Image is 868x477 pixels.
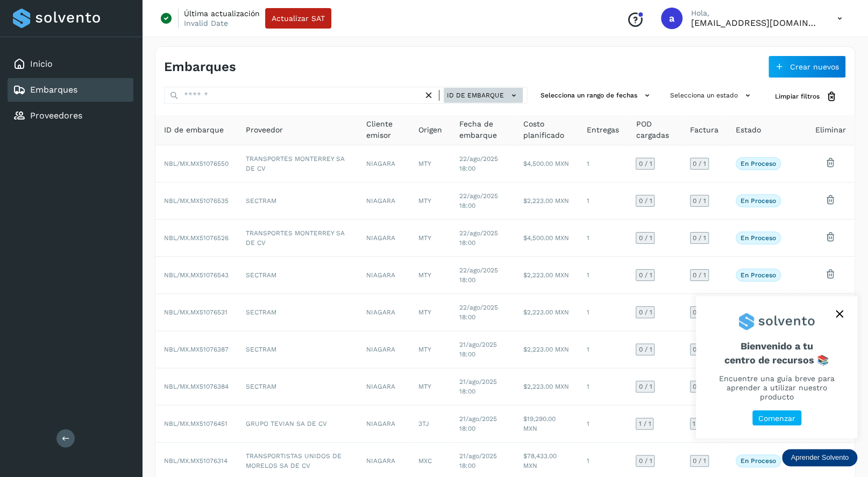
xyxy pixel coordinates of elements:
[578,294,627,331] td: 1
[358,368,409,405] td: NIAGARA
[514,405,578,443] td: $19,290.00 MXN
[578,220,627,257] td: 1
[418,124,442,136] span: Origen
[459,118,506,141] span: Fecha de embarque
[459,415,497,432] span: 21/ago/2025 18:00
[410,368,451,405] td: MTY
[366,118,401,141] span: Cliente emisor
[638,272,652,278] span: 0 / 1
[691,9,820,18] p: Hola,
[693,346,706,353] span: 0 / 1
[514,183,578,220] td: $2,223.00 MXN
[8,52,133,76] div: Inicio
[358,331,409,368] td: NIAGARA
[237,183,358,220] td: SECTRAM
[459,155,498,172] span: 22/ago/2025 18:00
[164,346,229,353] span: NBL/MX.MX51076387
[358,294,409,331] td: NIAGARA
[578,368,627,405] td: 1
[693,458,706,464] span: 0 / 1
[410,331,451,368] td: MTY
[578,145,627,183] td: 1
[164,457,227,465] span: NBL/MX.MX51076314
[514,294,578,331] td: $2,223.00 MXN
[184,9,260,18] p: Última actualización
[693,420,705,427] span: 1 / 1
[514,368,578,405] td: $2,223.00 MXN
[8,104,133,128] div: Proveedores
[237,405,358,443] td: GRUPO TEVIAN SA DE CV
[578,257,627,294] td: 1
[736,124,761,136] span: Estado
[164,234,229,242] span: NBL/MX.MX51076526
[30,110,82,121] a: Proveedores
[410,220,451,257] td: MTY
[358,257,409,294] td: NIAGARA
[741,234,776,242] p: En proceso
[536,87,657,104] button: Selecciona un rango de fechas
[410,183,451,220] td: MTY
[459,266,498,284] span: 22/ago/2025 18:00
[459,378,497,395] span: 21/ago/2025 18:00
[693,383,706,390] span: 0 / 1
[693,309,706,315] span: 0 / 1
[790,63,839,71] span: Crear nuevos
[237,331,358,368] td: SECTRAM
[638,346,652,353] span: 0 / 1
[265,8,331,29] button: Actualizar SAT
[164,383,229,390] span: NBL/MX.MX51076384
[709,354,844,366] p: centro de recursos 📚
[164,59,236,75] h4: Embarques
[741,271,776,279] p: En proceso
[237,220,358,257] td: TRANSPORTES MONTERREY SA DE CV
[410,405,451,443] td: 3TJ
[410,145,451,183] td: MTY
[578,331,627,368] td: 1
[514,257,578,294] td: $2,223.00 MXN
[164,420,227,427] span: NBL/MX.MX51076451
[758,414,795,423] p: Comenzar
[514,331,578,368] td: $2,223.00 MXN
[237,294,358,331] td: SECTRAM
[690,124,718,136] span: Factura
[246,124,283,136] span: Proveedor
[410,294,451,331] td: MTY
[444,88,523,103] button: ID de embarque
[815,124,846,136] span: Eliminar
[523,118,569,141] span: Costo planificado
[8,78,133,102] div: Embarques
[636,118,673,141] span: POD cargadas
[459,341,497,358] span: 21/ago/2025 18:00
[638,309,652,315] span: 0 / 1
[459,452,497,469] span: 21/ago/2025 18:00
[184,18,228,28] p: Invalid Date
[459,192,498,209] span: 22/ago/2025 18:00
[693,160,706,167] span: 0 / 1
[638,458,652,464] span: 0 / 1
[666,87,758,104] button: Selecciona un estado
[709,340,844,366] span: Bienvenido a tu
[164,124,224,136] span: ID de embarque
[775,92,820,101] span: Limpiar filtros
[693,235,706,241] span: 0 / 1
[164,308,227,316] span: NBL/MX.MX51076531
[164,271,229,279] span: NBL/MX.MX51076543
[693,198,706,204] span: 0 / 1
[709,374,844,401] p: Encuentre una guía breve para aprender a utilizar nuestro producto
[766,87,846,107] button: Limpiar filtros
[164,197,229,205] span: NBL/MX.MX51076535
[358,145,409,183] td: NIAGARA
[831,306,848,322] button: close,
[578,405,627,443] td: 1
[638,383,652,390] span: 0 / 1
[410,257,451,294] td: MTY
[638,235,652,241] span: 0 / 1
[514,220,578,257] td: $4,500.00 MXN
[691,18,820,28] p: aremartinez@niagarawater.com
[586,124,618,136] span: Entregas
[693,272,706,278] span: 0 / 1
[447,90,504,100] span: ID de embarque
[237,257,358,294] td: SECTRAM
[237,368,358,405] td: SECTRAM
[272,15,325,22] span: Actualizar SAT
